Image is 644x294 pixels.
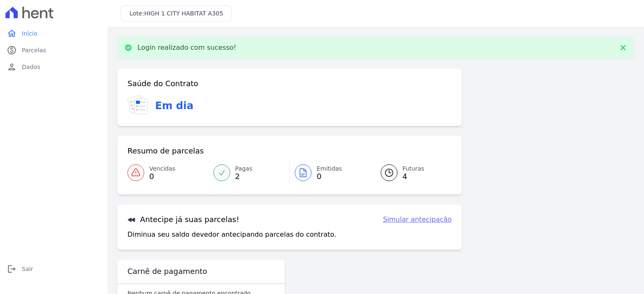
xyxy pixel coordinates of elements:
a: personDados [3,59,104,75]
span: Parcelas [22,46,46,54]
i: person [7,62,17,72]
span: Início [22,29,37,38]
span: 2 [235,173,252,180]
a: homeInício [3,25,104,42]
h3: Lote: [130,9,223,18]
h3: Em dia [155,98,193,113]
span: Pagas [235,164,252,173]
a: paidParcelas [3,42,104,59]
span: Vencidas [149,164,175,173]
span: Futuras [402,164,424,173]
h3: Antecipe já suas parcelas! [127,215,239,225]
span: HIGH 1 CITY HABITAT A305 [144,10,223,17]
span: Dados [22,63,40,71]
a: Futuras 4 [371,161,452,184]
h3: Saúde do Contrato [127,79,198,89]
h3: Carnê de pagamento [127,266,207,276]
a: logoutSair [3,261,104,277]
a: Pagas 2 [208,161,290,184]
i: paid [7,45,17,55]
i: home [7,28,17,38]
p: Diminua seu saldo devedor antecipando parcelas do contrato. [127,230,336,240]
a: Vencidas 0 [127,161,208,184]
a: Simular antecipação [383,215,452,225]
a: Emitidas 0 [290,161,371,184]
span: 0 [149,173,175,180]
span: Sair [22,265,33,273]
p: Login realizado com sucesso! [138,43,236,52]
i: logout [7,264,17,274]
h3: Resumo de parcelas [127,146,204,156]
span: 0 [317,173,342,180]
span: 4 [402,173,424,180]
span: Emitidas [317,164,342,173]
